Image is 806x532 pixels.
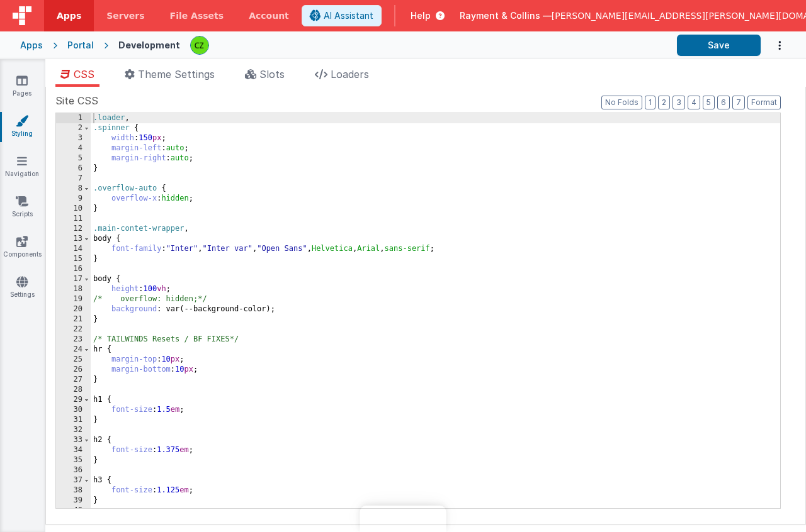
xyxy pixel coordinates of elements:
div: 39 [56,496,91,506]
button: AI Assistant [302,5,382,26]
div: 34 [56,445,91,455]
button: 3 [673,96,685,109]
div: 32 [56,425,91,435]
div: 40 [56,506,91,516]
div: 23 [56,335,91,345]
div: 12 [56,224,91,234]
div: 5 [56,153,91,163]
span: Site CSS [55,93,98,108]
div: 16 [56,264,91,274]
div: 18 [56,284,91,294]
div: 11 [56,214,91,224]
span: File Assets [170,9,224,22]
div: Development [118,39,180,52]
div: 22 [56,324,91,335]
div: 19 [56,294,91,304]
div: 29 [56,395,91,405]
div: 33 [56,435,91,445]
div: 9 [56,194,91,204]
div: 27 [56,375,91,385]
button: 1 [645,96,656,109]
span: Apps [57,9,81,22]
div: 14 [56,244,91,254]
button: 4 [688,96,700,109]
div: 17 [56,274,91,284]
div: 31 [56,415,91,425]
span: CSS [74,68,94,80]
span: Loaders [331,68,369,80]
div: 3 [56,133,91,143]
div: 30 [56,405,91,415]
div: 1 [56,113,91,123]
button: 2 [658,96,670,109]
div: 15 [56,254,91,264]
div: 2 [56,123,91,133]
div: 4 [56,143,91,153]
button: Save [677,35,761,56]
div: Portal [67,39,94,52]
button: 6 [717,96,730,109]
div: Apps [20,39,43,52]
iframe: Marker.io feedback button [360,506,446,532]
span: Theme Settings [138,68,215,80]
div: 8 [56,184,91,194]
button: Format [747,96,781,109]
div: 38 [56,485,91,496]
div: 6 [56,163,91,174]
div: 13 [56,234,91,244]
div: 10 [56,204,91,214]
button: No Folds [601,96,642,109]
img: b4a104e37d07c2bfba7c0e0e4a273d04 [191,36,208,54]
div: 21 [56,314,91,324]
button: 5 [703,96,715,109]
div: 25 [56,355,91,365]
div: 24 [56,345,91,355]
div: 35 [56,455,91,465]
span: Help [411,9,431,22]
div: 28 [56,385,91,395]
span: Rayment & Collins — [460,9,552,22]
div: 20 [56,304,91,314]
span: AI Assistant [324,9,373,22]
div: 26 [56,365,91,375]
button: Options [761,33,786,58]
div: 37 [56,475,91,485]
div: 36 [56,465,91,475]
button: 7 [732,96,745,109]
span: Servers [106,9,144,22]
span: Slots [259,68,285,80]
div: 7 [56,174,91,184]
